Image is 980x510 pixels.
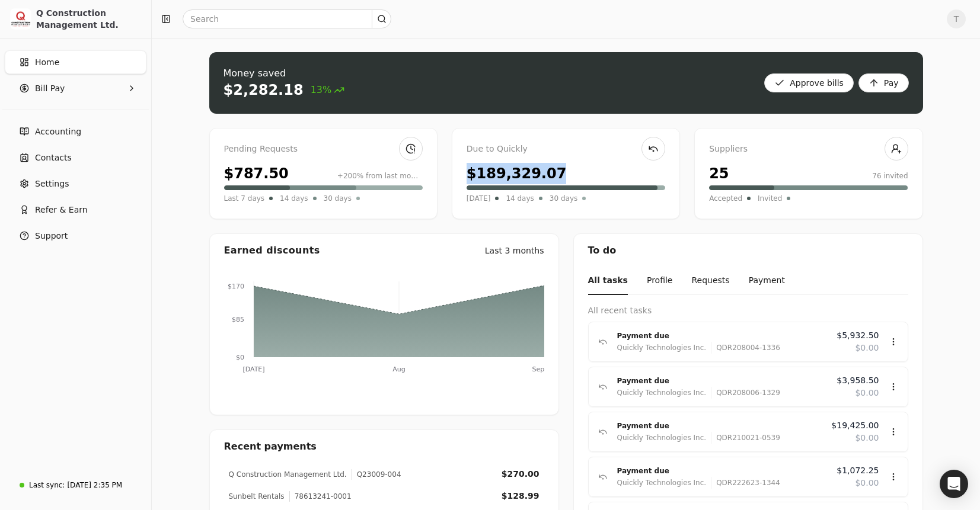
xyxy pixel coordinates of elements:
[711,387,780,399] div: QDR208006-1329
[224,243,320,258] div: Earned discounts
[647,267,673,295] button: Profile
[224,193,265,204] span: Last 7 days
[224,163,289,184] div: $787.50
[617,432,707,444] div: Quickly Technologies Inc.
[855,477,879,489] span: $0.00
[940,470,968,498] div: Open Intercom Messenger
[711,432,780,444] div: QDR210021-0539
[229,491,285,502] div: Sunbelt Rentals
[617,465,828,477] div: Payment due
[502,468,540,480] div: $270.00
[617,375,828,387] div: Payment due
[831,419,879,432] span: $19,425.00
[617,420,822,432] div: Payment due
[36,7,141,31] div: Q Construction Management Ltd.
[67,480,122,490] div: [DATE] 2:35 PM
[467,163,567,184] div: $189,329.07
[35,126,81,138] span: Accounting
[242,365,264,373] tspan: [DATE]
[35,56,59,69] span: Home
[5,146,146,169] a: Contacts
[709,143,908,156] div: Suppliers
[872,171,908,181] div: 76 invited
[289,491,352,502] div: 78613241-0001
[711,477,780,489] div: QDR222623-1344
[5,224,146,248] button: Support
[35,178,69,190] span: Settings
[5,474,146,496] a: Last sync:[DATE] 2:35 PM
[502,490,540,502] div: $128.99
[5,198,146,222] button: Refer & Earn
[855,342,879,354] span: $0.00
[550,193,577,204] span: 30 days
[280,193,308,204] span: 14 days
[506,193,534,204] span: 14 days
[617,387,707,399] div: Quickly Technologies Inc.
[5,172,146,195] a: Settings
[324,193,352,204] span: 30 days
[617,477,707,489] div: Quickly Technologies Inc.
[35,82,65,95] span: Bill Pay
[574,234,922,267] div: To do
[858,73,909,92] button: Pay
[764,73,854,92] button: Approve bills
[183,9,391,28] input: Search
[392,365,405,373] tspan: Aug
[5,76,146,100] button: Bill Pay
[224,143,423,156] div: Pending Requests
[5,50,146,74] a: Home
[467,193,491,204] span: [DATE]
[10,8,31,30] img: 3171ca1f-602b-4dfe-91f0-0ace091e1481.jpeg
[210,430,558,463] div: Recent payments
[588,267,628,295] button: All tasks
[588,304,908,317] div: All recent tasks
[228,283,244,290] tspan: $170
[837,464,879,477] span: $1,072.25
[947,9,966,28] button: T
[232,316,244,323] tspan: $85
[855,387,879,399] span: $0.00
[532,365,544,373] tspan: Sep
[711,342,780,354] div: QDR208004-1336
[229,469,347,480] div: Q Construction Management Ltd.
[749,267,785,295] button: Payment
[709,163,729,184] div: 25
[709,193,742,204] span: Accepted
[837,329,879,342] span: $5,932.50
[35,152,72,164] span: Contacts
[617,342,707,354] div: Quickly Technologies Inc.
[35,204,88,216] span: Refer & Earn
[855,432,879,444] span: $0.00
[485,245,544,257] div: Last 3 months
[224,81,304,100] div: $2,282.18
[311,83,345,97] span: 13%
[224,66,345,81] div: Money saved
[758,193,782,204] span: Invited
[467,143,665,156] div: Due to Quickly
[35,230,68,242] span: Support
[337,171,423,181] div: +200% from last month
[691,267,729,295] button: Requests
[29,480,65,490] div: Last sync:
[5,120,146,143] a: Accounting
[352,469,401,480] div: Q23009-004
[236,354,244,361] tspan: $0
[617,330,828,342] div: Payment due
[837,374,879,387] span: $3,958.50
